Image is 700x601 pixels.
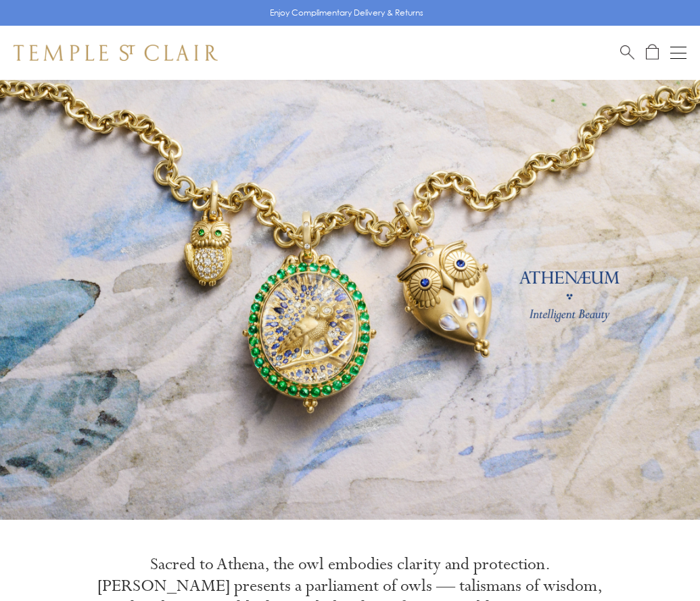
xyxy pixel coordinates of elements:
img: Temple St. Clair [14,45,218,61]
a: Open Shopping Bag [646,44,659,61]
button: Open navigation [670,45,686,61]
p: Enjoy Complimentary Delivery & Returns [270,6,423,20]
a: Search [620,44,634,61]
